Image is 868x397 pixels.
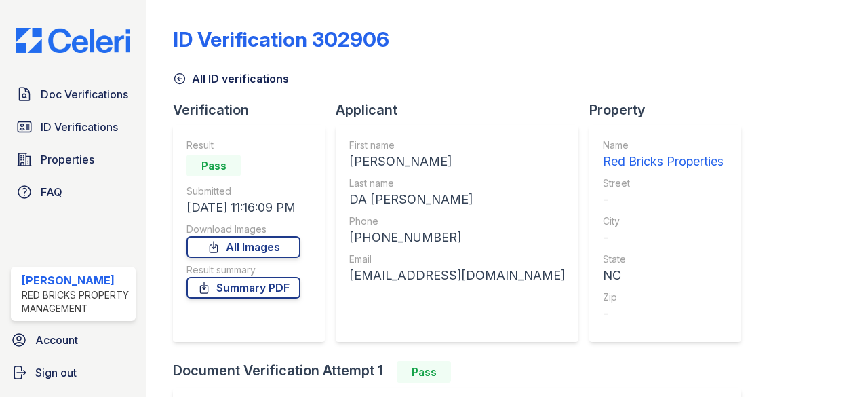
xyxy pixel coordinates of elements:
[349,228,565,247] div: [PHONE_NUMBER]
[603,214,724,228] div: City
[603,138,724,152] div: Name
[11,113,136,140] a: ID Verifications
[397,361,451,383] div: Pass
[173,71,289,87] a: All ID verifications
[186,155,241,176] div: Pass
[349,252,565,266] div: Email
[186,277,300,299] a: Summary PDF
[603,176,724,190] div: Street
[173,100,336,119] div: Verification
[603,190,724,209] div: -
[603,266,724,285] div: NC
[589,100,752,119] div: Property
[349,214,565,228] div: Phone
[186,185,300,198] div: Submitted
[22,288,130,316] div: Red Bricks Property Management
[186,198,300,217] div: [DATE] 11:16:09 PM
[5,326,141,354] a: Account
[603,228,724,247] div: -
[603,290,724,304] div: Zip
[603,138,724,171] a: Name Red Bricks Properties
[35,332,78,348] span: Account
[11,146,136,173] a: Properties
[349,152,565,171] div: [PERSON_NAME]
[603,304,724,323] div: -
[41,86,128,102] span: Doc Verifications
[5,28,141,54] img: CE_Logo_Blue-a8612792a0a2168367f1c8372b55b34899dd931a85d93a1a3d3e32e68fde9ad4.png
[349,138,565,152] div: First name
[349,176,565,190] div: Last name
[173,361,752,383] div: Document Verification Attempt 1
[603,252,724,266] div: State
[186,223,300,236] div: Download Images
[11,178,136,206] a: FAQ
[349,266,565,285] div: [EMAIL_ADDRESS][DOMAIN_NAME]
[11,81,136,108] a: Doc Verifications
[5,359,141,386] a: Sign out
[41,151,94,168] span: Properties
[35,364,77,381] span: Sign out
[22,272,130,288] div: [PERSON_NAME]
[186,263,300,277] div: Result summary
[186,138,300,152] div: Result
[41,184,62,200] span: FAQ
[173,27,389,52] div: ID Verification 302906
[349,190,565,209] div: DA [PERSON_NAME]
[41,119,118,135] span: ID Verifications
[603,152,724,171] div: Red Bricks Properties
[186,236,300,258] a: All Images
[336,100,589,119] div: Applicant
